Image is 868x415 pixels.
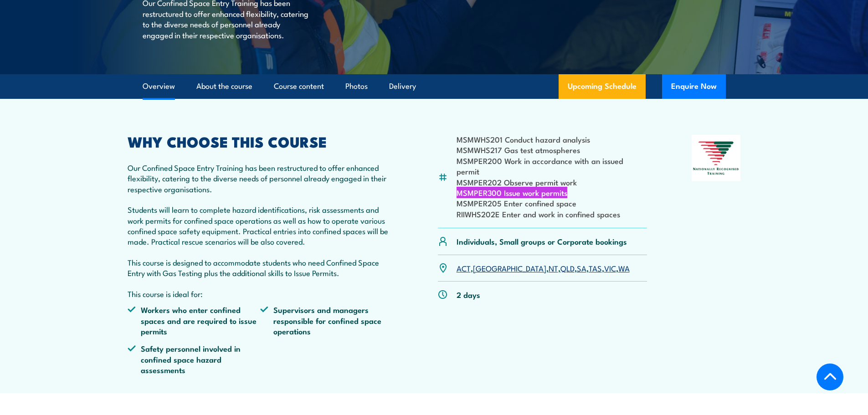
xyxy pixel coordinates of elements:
[457,187,647,198] li: MSMPER300 Issue work permits
[457,263,630,273] p: , , , , , , ,
[457,134,647,144] li: MSMWHS201 Conduct hazard analysis
[274,74,324,98] a: Course content
[128,343,261,375] li: Safety personnel involved in confined space hazard assessments
[457,236,627,246] p: Individuals, Small groups or Corporate bookings
[128,204,394,247] p: Students will learn to complete hazard identifications, risk assessments and work permits for con...
[662,74,726,99] button: Enquire Now
[604,262,616,273] a: VIC
[618,262,630,273] a: WA
[128,257,394,278] p: This course is designed to accommodate students who need Confined Space Entry with Gas Testing pl...
[473,262,546,273] a: [GEOGRAPHIC_DATA]
[457,262,471,273] a: ACT
[128,304,261,336] li: Workers who enter confined spaces and are required to issue permits
[457,177,647,187] li: MSMPER202 Observe permit work
[128,135,394,148] h2: WHY CHOOSE THIS COURSE
[692,135,741,181] img: Nationally Recognised Training logo.
[589,262,602,273] a: TAS
[143,74,175,98] a: Overview
[559,74,646,99] a: Upcoming Schedule
[560,262,575,273] a: QLD
[128,288,394,299] p: This course is ideal for:
[260,304,393,336] li: Supervisors and managers responsible for confined space operations
[345,74,368,98] a: Photos
[196,74,252,98] a: About the course
[457,155,647,177] li: MSMPER200 Work in accordance with an issued permit
[457,144,647,155] li: MSMWHS217 Gas test atmospheres
[577,262,586,273] a: SA
[457,289,480,300] p: 2 days
[457,198,647,208] li: MSMPER205 Enter confined space
[389,74,416,98] a: Delivery
[549,262,558,273] a: NT
[457,209,647,219] li: RIIWHS202E Enter and work in confined spaces
[128,162,394,194] p: Our Confined Space Entry Training has been restructured to offer enhanced flexibility, catering t...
